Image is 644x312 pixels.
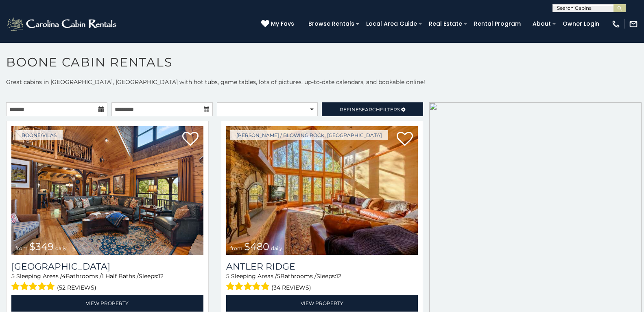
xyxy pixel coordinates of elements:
[226,126,418,255] a: Antler Ridge from $480 daily
[55,245,67,251] span: daily
[11,261,203,272] h3: Diamond Creek Lodge
[362,18,421,30] a: Local Area Guide
[15,130,63,140] a: Boone/Vilas
[158,272,164,280] span: 12
[11,126,203,255] a: Diamond Creek Lodge from $349 daily
[15,245,28,251] span: from
[182,131,199,148] a: Add to favorites
[11,126,203,255] img: Diamond Creek Lodge
[29,241,54,252] span: $349
[528,18,555,30] a: About
[629,20,638,29] img: mail-regular-white.png
[230,245,242,251] span: from
[425,18,466,30] a: Real Estate
[62,272,65,280] span: 4
[11,272,15,280] span: 5
[277,272,280,280] span: 5
[226,126,418,255] img: Antler Ridge
[226,261,418,272] a: Antler Ridge
[336,272,341,280] span: 12
[11,261,203,272] a: [GEOGRAPHIC_DATA]
[244,241,269,252] span: $480
[271,245,282,251] span: daily
[102,272,139,280] span: 1 Half Baths /
[611,20,620,29] img: phone-regular-white.png
[11,295,203,312] a: View Property
[304,18,358,30] a: Browse Rentals
[261,20,296,29] a: My Favs
[271,20,294,28] span: My Favs
[340,106,400,113] span: Refine Filters
[230,130,388,140] a: [PERSON_NAME] / Blowing Rock, [GEOGRAPHIC_DATA]
[559,18,603,30] a: Owner Login
[359,106,380,113] span: Search
[6,16,119,32] img: White-1-2.png
[226,272,229,280] span: 5
[226,272,418,293] div: Sleeping Areas / Bathrooms / Sleeps:
[226,295,418,312] a: View Property
[57,282,96,293] span: (52 reviews)
[11,272,203,293] div: Sleeping Areas / Bathrooms / Sleeps:
[470,18,525,30] a: Rental Program
[397,131,413,148] a: Add to favorites
[271,282,311,293] span: (34 reviews)
[322,102,423,116] a: RefineSearchFilters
